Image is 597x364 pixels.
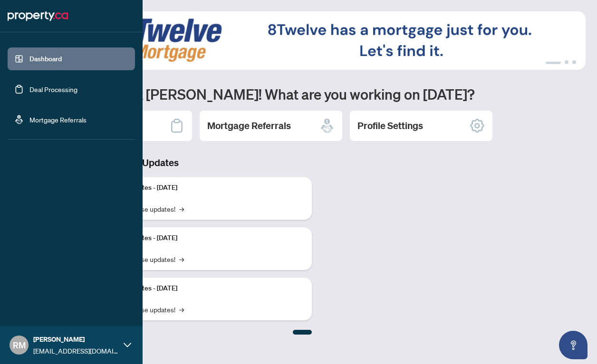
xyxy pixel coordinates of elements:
[100,183,304,193] p: Platform Updates - [DATE]
[546,60,561,64] button: 1
[29,55,62,63] a: Dashboard
[33,334,119,345] span: [PERSON_NAME]
[565,60,568,64] button: 2
[49,85,586,103] h1: Welcome back [PERSON_NAME]! What are you working on [DATE]?
[179,254,184,264] span: →
[559,331,587,359] button: Open asap
[357,119,423,132] h2: Profile Settings
[13,338,26,352] span: RM
[100,233,304,243] p: Platform Updates - [DATE]
[29,85,77,93] a: Deal Processing
[8,9,68,24] img: logo
[49,11,586,70] img: Slide 0
[572,60,576,64] button: 3
[100,283,304,294] p: Platform Updates - [DATE]
[179,204,184,214] span: →
[179,304,184,315] span: →
[29,115,87,124] a: Mortgage Referrals
[33,345,119,356] span: [EMAIL_ADDRESS][DOMAIN_NAME]
[49,156,312,169] h3: Brokerage & Industry Updates
[207,119,291,132] h2: Mortgage Referrals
